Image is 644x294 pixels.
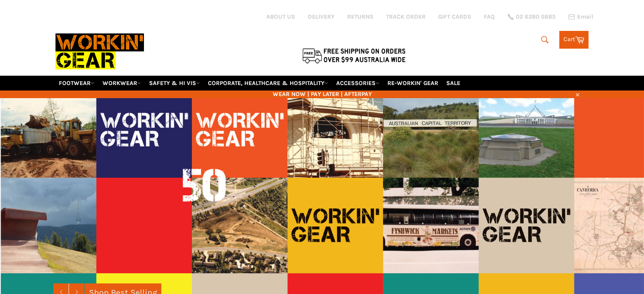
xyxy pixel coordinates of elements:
a: SALE [443,76,464,91]
img: Workin Gear leaders in Workwear, Safety Boots, PPE, Uniforms. Australia's No.1 in Workwear [55,27,144,75]
a: TRACK ORDER [386,13,426,21]
span: 02 6280 5885 [516,14,556,20]
span: WEAR NOW | PAY LATER | AFTERPAY [55,90,589,98]
a: Cart [559,31,589,49]
a: DELIVERY [308,13,334,21]
a: RE-WORKIN' GEAR [384,76,442,91]
a: RETURNS [347,13,373,21]
a: SAFETY & HI VIS [146,76,203,91]
a: Email [568,14,593,20]
a: FAQ [484,13,495,21]
img: Flat $9.95 shipping Australia wide [301,47,407,64]
a: 02 6280 5885 [508,14,556,20]
a: GIFT CARDS [438,13,471,21]
a: ACCESSORIES [333,76,383,91]
a: CORPORATE, HEALTHCARE & HOSPITALITY [205,76,332,91]
a: WORKWEAR [99,76,144,91]
a: ABOUT US [266,13,295,21]
a: FOOTWEAR [55,76,98,91]
span: Email [577,14,593,20]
